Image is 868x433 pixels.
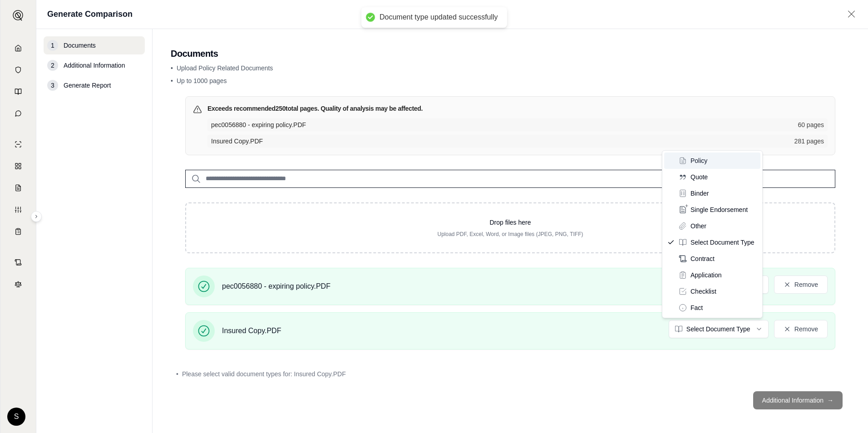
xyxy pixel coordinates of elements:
[690,254,715,263] span: Contract
[690,287,716,296] span: Checklist
[690,271,722,280] span: Application
[690,238,755,247] span: Select Document Type
[690,156,707,165] span: Policy
[690,221,706,231] span: Other
[690,189,709,198] span: Binder
[690,303,703,312] span: Fact
[690,172,708,182] span: Quote
[690,205,748,214] span: Single Endorsement
[380,13,498,22] div: Document type updated successfully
